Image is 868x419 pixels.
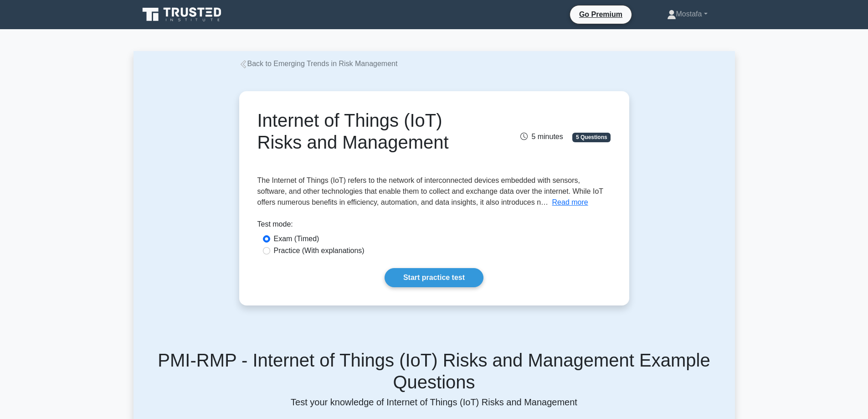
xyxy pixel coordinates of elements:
h1: Internet of Things (IoT) Risks and Management [257,109,489,153]
a: Go Premium [574,9,628,20]
span: The Internet of Things (IoT) refers to the network of interconnected devices embedded with sensor... [257,176,603,206]
span: 5 minutes [520,133,563,140]
div: Test mode: [257,219,611,233]
h5: PMI-RMP - Internet of Things (IoT) Risks and Management Example Questions [144,349,724,393]
label: Practice (With explanations) [274,245,365,256]
label: Exam (Timed) [274,233,319,244]
p: Test your knowledge of Internet of Things (IoT) Risks and Management [144,397,724,408]
button: Read more [552,197,588,208]
a: Start practice test [385,268,483,287]
a: Mostafa [645,5,729,23]
span: 5 Questions [572,133,611,142]
a: Back to Emerging Trends in Risk Management [239,60,398,67]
